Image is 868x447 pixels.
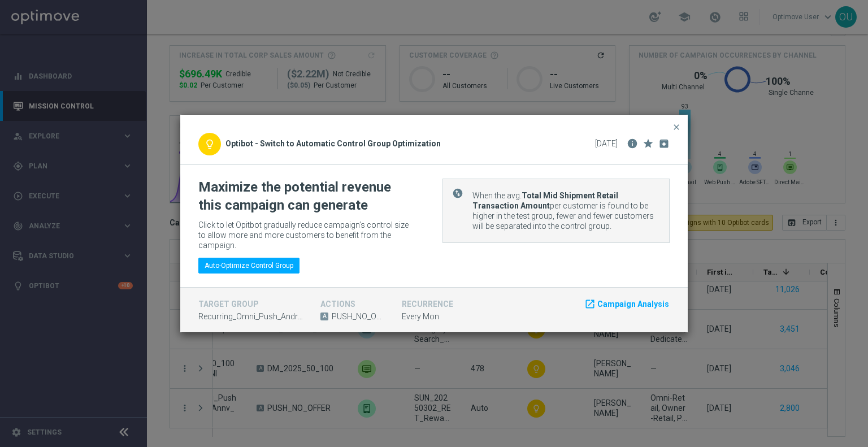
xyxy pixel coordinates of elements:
span: PUSH_NO_OFFER [332,312,385,322]
span: close [672,123,681,132]
button: star [640,135,654,149]
strong: Switch to Automatic Control Group Optimization [260,139,441,148]
i: launch [584,298,596,310]
i: info [627,138,638,149]
span: Campaign Analysis [597,298,669,310]
h4: recurrence [402,300,466,309]
p: When the avg. per customer is found to be higher in the test group, fewer and fewer customers wil... [472,190,660,231]
i: swap_vert_circle [452,188,472,234]
i: lightbulb_outline [204,138,215,150]
span: [DATE] [595,139,618,149]
button: archive [656,135,670,149]
h4: actions [320,300,385,309]
b: Total Mid Shipment Retail Transaction Amount [472,191,618,210]
span: Optibot - [225,139,258,149]
i: archive [658,138,670,149]
h4: target group [198,300,303,309]
h2: Maximize the potential revenue this campaign can generate [198,178,417,214]
button: info [627,135,638,149]
span: Recurring_Omni_Push_Android_SLP_Annv_Non_MVC_Wkly [198,312,303,322]
span: Every Mon [402,312,439,322]
button: Auto-Optimize Control Group [198,258,300,274]
span: A [320,313,328,320]
i: star [643,138,654,149]
p: Click to let Opitbot gradually reduce campaign’s control size to allow more and more customers to... [198,220,417,250]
